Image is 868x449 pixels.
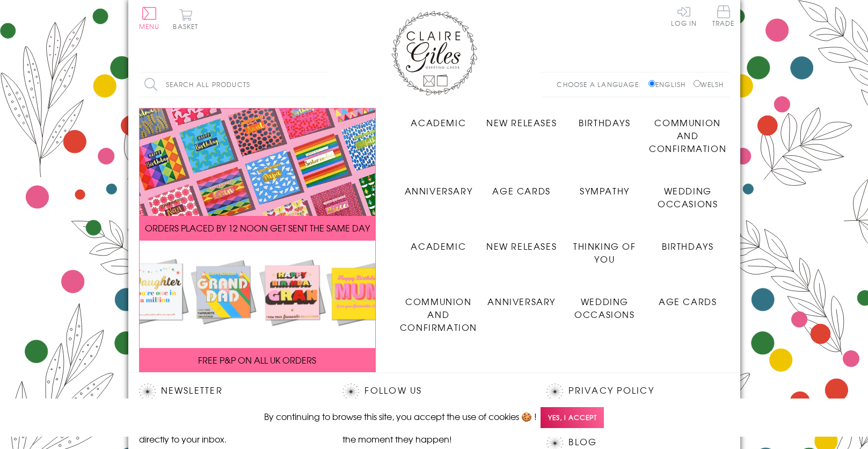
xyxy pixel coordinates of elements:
a: Privacy Policy [568,383,654,398]
a: Trade [712,5,735,28]
span: Communion and Confirmation [400,295,477,334]
a: Age Cards [646,287,730,308]
input: Search all products [139,73,327,97]
button: Basket [171,9,201,30]
span: Age Cards [492,184,550,197]
span: Trade [712,5,735,26]
span: ORDERS PLACED BY 12 NOON GET SENT THE SAME DAY [145,221,370,234]
a: Log In [671,5,697,26]
span: Age Cards [659,295,717,308]
span: Birthdays [579,116,630,129]
a: Communion and Confirmation [646,108,730,155]
a: Wedding Occasions [563,287,646,321]
a: Thinking of You [563,231,646,265]
input: Welsh [694,80,701,87]
span: Thinking of You [573,240,636,265]
h2: Follow Us [342,383,525,400]
span: New Releases [486,116,557,129]
a: New Releases [480,231,563,252]
a: Birthdays [646,231,730,252]
a: Sympathy [563,176,646,197]
a: Communion and Confirmation [397,287,480,334]
button: Menu [139,7,160,30]
h2: Newsletter [139,383,322,400]
label: English [648,79,691,89]
a: Wedding Occasions [646,176,730,210]
a: Academic [397,231,480,252]
p: Choose a language: [557,79,646,89]
a: Anniversary [397,176,480,197]
span: Anniversary [487,295,556,308]
span: Menu [139,21,160,31]
a: Birthdays [563,108,646,129]
a: Anniversary [480,287,563,308]
span: Wedding Occasions [658,184,718,210]
span: Yes, I accept [541,407,604,428]
label: Welsh [694,79,724,89]
span: New Releases [486,240,557,252]
span: Anniversary [405,184,473,197]
span: Academic [411,240,466,252]
a: Academic [397,108,480,129]
span: Wedding Occasions [574,295,634,321]
input: Search [316,73,327,97]
span: FREE P&P ON ALL UK ORDERS [198,353,316,366]
span: Sympathy [580,184,630,197]
input: English [648,80,655,87]
a: Age Cards [480,176,563,197]
a: New Releases [480,108,563,129]
img: Claire Giles Greetings Cards [391,11,477,96]
span: Academic [411,116,466,129]
span: Birthdays [662,240,713,252]
span: Communion and Confirmation [649,116,726,155]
